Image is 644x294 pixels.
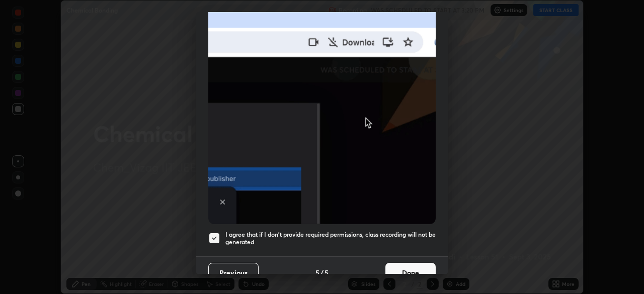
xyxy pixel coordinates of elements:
h4: / [320,267,324,278]
h4: 5 [315,267,319,278]
img: downloads-permission-blocked.gif [208,5,436,224]
button: Previous [208,263,259,283]
h4: 5 [325,267,329,278]
h5: I agree that if I don't provide required permissions, class recording will not be generated [225,231,436,246]
button: Done [385,263,436,283]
